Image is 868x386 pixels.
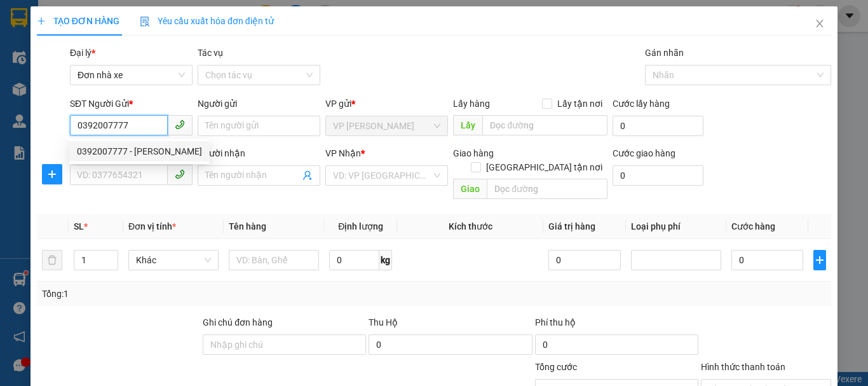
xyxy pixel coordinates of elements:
[136,251,211,270] span: Khác
[333,116,440,135] span: VP Linh Đàm
[42,164,62,184] button: plus
[453,115,482,135] span: Lấy
[203,317,273,327] label: Ghi chú đơn hàng
[535,362,577,372] span: Tổng cước
[613,148,675,158] label: Cước giao hàng
[535,315,698,334] div: Phí thu hộ
[203,334,366,355] input: Ghi chú đơn hàng
[453,179,487,199] span: Giao
[198,97,320,111] div: Người gửi
[128,221,176,231] span: Đơn vị tính
[43,169,62,179] span: plus
[42,250,62,270] button: delete
[175,120,185,130] span: phone
[175,169,185,179] span: phone
[552,97,607,111] span: Lấy tận nơi
[77,144,202,158] div: 0392007777 - [PERSON_NAME]
[325,97,448,111] div: VP gửi
[78,65,185,85] span: Đơn nhà xe
[42,287,336,301] div: Tổng: 1
[815,18,825,29] span: close
[198,48,223,58] label: Tác vụ
[626,214,726,239] th: Loại phụ phí
[37,17,46,25] span: plus
[229,221,266,231] span: Tên hàng
[802,6,837,42] button: Close
[813,250,826,270] button: plus
[449,221,492,231] span: Kích thước
[302,170,313,181] span: user-add
[481,160,607,174] span: [GEOGRAPHIC_DATA] tận nơi
[453,99,490,109] span: Lấy hàng
[548,250,620,270] input: 0
[701,362,785,372] label: Hình thức thanh toán
[325,148,361,158] span: VP Nhận
[69,141,210,162] div: 0392007777 - huyền
[37,16,119,26] span: TẠO ĐƠN HÀNG
[369,317,398,327] span: Thu Hộ
[731,221,775,231] span: Cước hàng
[74,221,84,231] span: SL
[140,17,150,27] img: icon
[70,48,95,58] span: Đại lý
[229,250,319,270] input: VD: Bàn, Ghế
[140,16,274,26] span: Yêu cầu xuất hóa đơn điện tử
[814,255,825,265] span: plus
[453,148,494,158] span: Giao hàng
[198,146,320,160] div: Người nhận
[487,179,607,199] input: Dọc đường
[70,97,193,111] div: SĐT Người Gửi
[645,48,684,58] label: Gán nhãn
[548,221,595,231] span: Giá trị hàng
[379,250,392,270] span: kg
[613,99,670,109] label: Cước lấy hàng
[338,221,383,231] span: Định lượng
[482,115,607,135] input: Dọc đường
[613,116,703,136] input: Cước lấy hàng
[613,165,703,186] input: Cước giao hàng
